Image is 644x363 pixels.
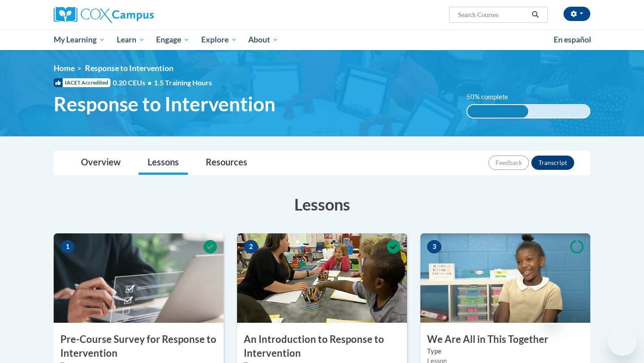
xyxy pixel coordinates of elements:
img: Course Image [54,233,224,323]
span: 3 [427,240,441,253]
a: About [243,30,285,50]
span: 1 [60,240,75,253]
label: 50% complete [466,92,518,102]
input: Search Courses [457,9,529,20]
div: 50% complete [467,105,529,118]
span: Learn [117,34,145,45]
span: 0.20 CEUs [113,78,154,88]
button: Search [529,9,542,20]
a: Overview [72,151,130,175]
a: Engage [150,30,195,50]
span: • [148,78,152,87]
img: Course Image [237,233,407,323]
button: Account Settings [563,7,590,21]
a: Cox Campus [54,7,224,23]
span: My Learning [54,34,105,45]
span: Engage [156,34,190,45]
div: Main menu [40,30,604,50]
a: My Learning [48,30,111,50]
a: Home [54,63,75,73]
a: En español [548,30,597,49]
h3: We Are All in This Together [420,333,590,346]
span: About [248,34,279,45]
span: IACET Accredited [54,78,110,87]
span: En español [554,35,591,44]
span: 2 [244,240,258,253]
span: Explore [201,34,237,45]
span: Response to Intervention [85,63,174,73]
label: Type [427,346,584,356]
button: Feedback [488,156,529,170]
a: Lessons [139,151,188,175]
a: Learn [111,30,151,50]
span: Response to Intervention [54,92,275,116]
button: Transcript [531,156,574,170]
h3: Lessons [54,193,590,215]
span: 1.5 Training Hours [154,78,212,87]
a: Explore [195,30,243,50]
h3: Pre-Course Survey for Response to Intervention [54,333,224,360]
a: Resources [197,151,256,175]
iframe: Button to launch messaging window [608,327,637,356]
h3: An Introduction to Response to Intervention [237,333,407,360]
iframe: Close message [543,306,561,324]
img: Course Image [420,233,590,323]
img: Cox Campus [54,7,154,23]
